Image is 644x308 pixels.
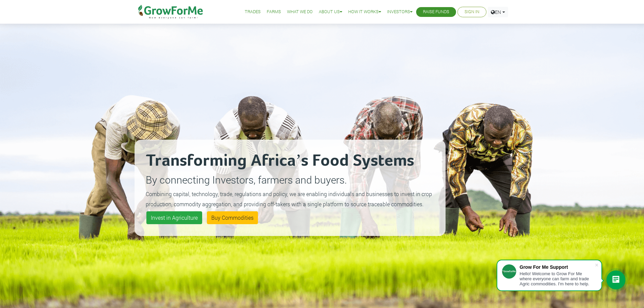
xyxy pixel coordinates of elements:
a: What We Do [287,8,313,16]
a: About Us [319,8,342,16]
a: How it Works [348,8,381,16]
small: Combining capital, technology, trade, regulations and policy, we are enabling individuals and bus... [146,190,432,208]
a: EN [488,7,508,17]
p: By connecting Investors, farmers and buyers. [146,172,434,187]
a: Trades [245,8,261,16]
a: Farms [267,8,281,16]
a: Raise Funds [423,8,449,16]
a: Sign In [464,8,479,16]
a: Invest in Agriculture [146,211,202,224]
h2: Transforming Africa’s Food Systems [146,151,434,171]
div: Hello! Welcome to Grow For Me where everyone can farm and trade Agric commodities. I'm here to help. [520,271,595,286]
a: Investors [387,8,412,16]
a: Buy Commodities [207,211,258,224]
div: Grow For Me Support [520,264,595,270]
